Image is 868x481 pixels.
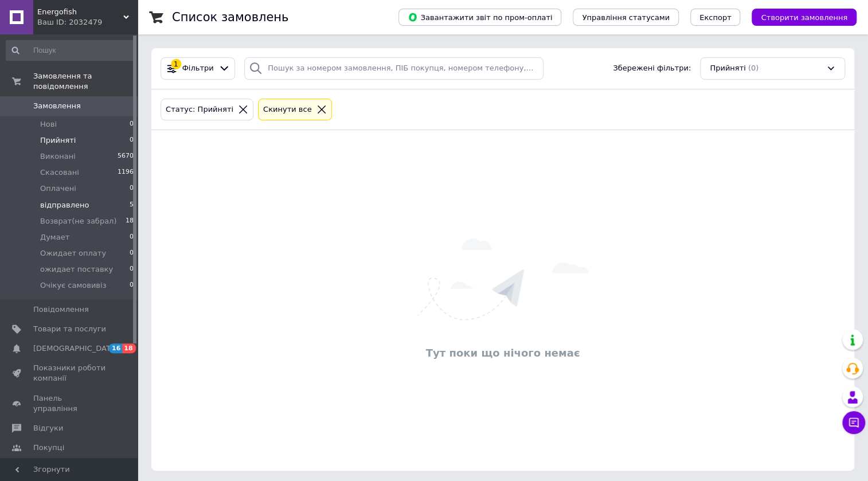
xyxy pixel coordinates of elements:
[118,167,134,178] span: 1196
[740,13,857,21] a: Створити замовлення
[182,63,214,74] span: Фільтри
[33,304,89,315] span: Повідомлення
[40,119,57,130] span: Нові
[37,17,138,28] div: Ваш ID: 2032479
[33,343,118,354] span: [DEMOGRAPHIC_DATA]
[118,151,134,162] span: 5670
[130,135,134,146] span: 0
[40,183,76,194] span: Оплачені
[130,264,134,275] span: 0
[748,64,758,72] span: (0)
[40,200,89,210] span: відправлено
[33,443,64,453] span: Покупці
[710,63,745,74] span: Прийняті
[761,13,847,22] span: Створити замовлення
[171,59,181,69] div: 1
[6,40,135,61] input: Пошук
[398,9,561,26] button: Завантажити звіт по пром-оплаті
[157,346,849,360] div: Тут поки що нічого немає
[40,232,69,243] span: Думает
[699,13,732,22] span: Експорт
[40,151,76,162] span: Виконані
[33,71,138,92] span: Замовлення та повідомлення
[130,119,134,130] span: 0
[33,423,63,433] span: Відгуки
[261,104,314,116] div: Cкинути все
[40,264,113,275] span: ожидает поставку
[40,135,76,146] span: Прийняті
[40,280,107,291] span: Очікує самовивіз
[126,216,134,226] span: 18
[122,343,135,353] span: 18
[130,232,134,243] span: 0
[752,9,857,26] button: Створити замовлення
[163,104,236,116] div: Статус: Прийняті
[172,10,288,24] h1: Список замовлень
[130,183,134,194] span: 0
[37,7,123,17] span: Energofish
[40,167,79,178] span: Скасовані
[244,57,544,80] input: Пошук за номером замовлення, ПІБ покупця, номером телефону, Email, номером накладної
[582,13,670,22] span: Управління статусами
[33,393,106,414] span: Панель управління
[613,63,691,74] span: Збережені фільтри:
[33,363,106,384] span: Показники роботи компанії
[573,9,679,26] button: Управління статусами
[690,9,741,26] button: Експорт
[842,411,865,434] button: Чат з покупцем
[33,101,81,111] span: Замовлення
[130,248,134,259] span: 0
[40,216,116,226] span: Возврат(не забрал)
[33,324,106,334] span: Товари та послуги
[109,343,122,353] span: 16
[130,200,134,210] span: 5
[408,12,552,22] span: Завантажити звіт по пром-оплаті
[40,248,106,259] span: Ожидает оплату
[130,280,134,291] span: 0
